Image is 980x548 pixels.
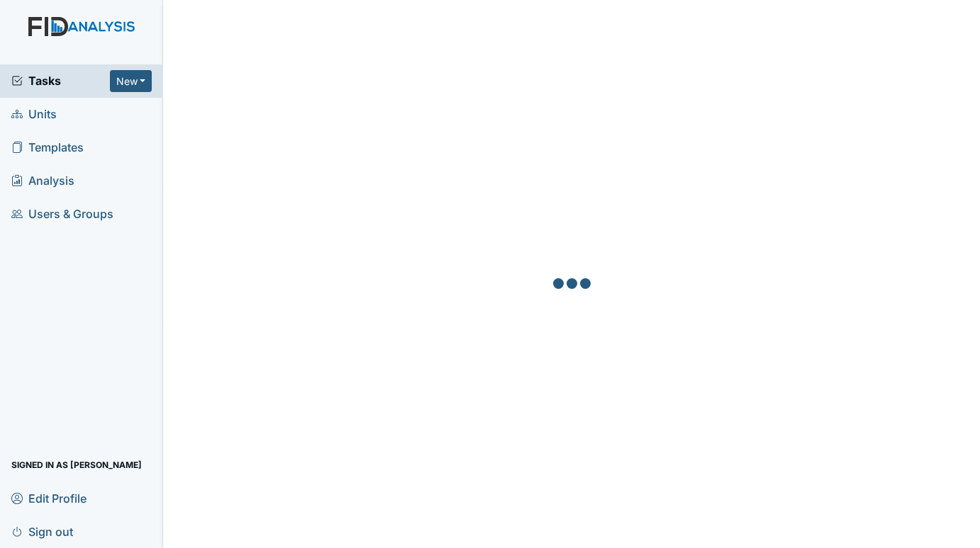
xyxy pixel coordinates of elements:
span: Sign out [11,520,73,542]
button: New [110,70,152,92]
span: Analysis [11,170,74,192]
span: Units [11,103,57,125]
span: Signed in as [PERSON_NAME] [11,454,142,476]
a: Tasks [11,72,110,89]
span: Templates [11,137,84,159]
span: Edit Profile [11,487,87,509]
span: Users & Groups [11,203,113,225]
